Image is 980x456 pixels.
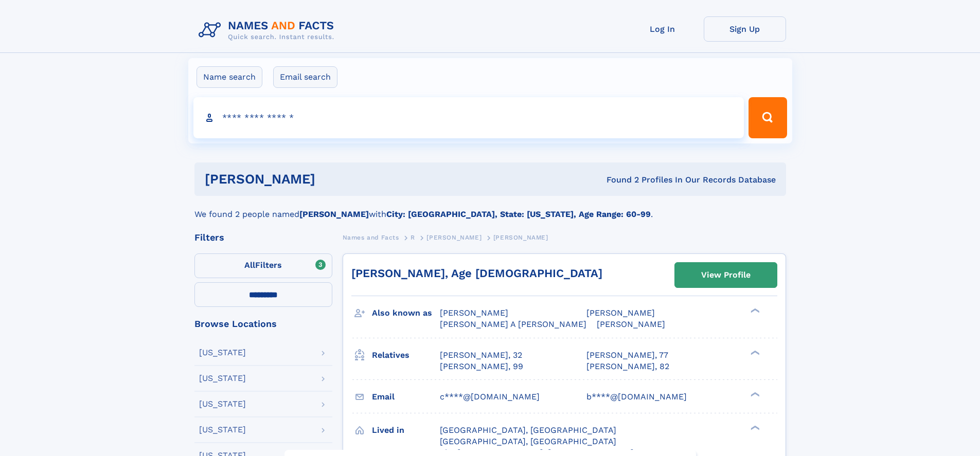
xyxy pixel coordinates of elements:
[440,350,522,361] a: [PERSON_NAME], 32
[372,304,440,322] h3: Also known as
[199,374,246,382] div: [US_STATE]
[386,209,651,219] b: City: [GEOGRAPHIC_DATA], State: [US_STATE], Age Range: 60-99
[411,234,415,241] span: R
[193,97,744,138] input: search input
[273,66,337,88] label: Email search
[461,174,776,186] div: Found 2 Profiles In Our Records Database
[748,424,760,431] div: ❯
[704,16,786,42] a: Sign Up
[199,426,246,434] div: [US_STATE]
[426,231,482,244] a: [PERSON_NAME]
[440,436,616,446] span: [GEOGRAPHIC_DATA], [GEOGRAPHIC_DATA]
[621,16,704,42] a: Log In
[586,350,668,361] a: [PERSON_NAME], 77
[440,308,508,318] span: [PERSON_NAME]
[343,231,399,244] a: Names and Facts
[586,308,655,318] span: [PERSON_NAME]
[194,16,343,44] img: Logo Names and Facts
[199,400,246,408] div: [US_STATE]
[440,319,586,329] span: [PERSON_NAME] A [PERSON_NAME]
[299,209,369,219] b: [PERSON_NAME]
[748,307,760,314] div: ❯
[372,422,440,439] h3: Lived in
[197,66,262,88] label: Name search
[597,319,665,329] span: [PERSON_NAME]
[586,361,669,372] a: [PERSON_NAME], 82
[194,196,786,221] div: We found 2 people named with .
[493,234,548,241] span: [PERSON_NAME]
[244,260,255,270] span: All
[351,267,602,280] a: [PERSON_NAME], Age [DEMOGRAPHIC_DATA]
[205,173,461,186] h1: [PERSON_NAME]
[194,233,332,242] div: Filters
[748,349,760,356] div: ❯
[440,425,616,435] span: [GEOGRAPHIC_DATA], [GEOGRAPHIC_DATA]
[199,349,246,357] div: [US_STATE]
[701,263,751,287] div: View Profile
[675,263,777,287] a: View Profile
[440,361,523,372] a: [PERSON_NAME], 99
[748,391,760,397] div: ❯
[749,97,787,138] button: Search Button
[411,231,415,244] a: R
[194,319,332,329] div: Browse Locations
[372,388,440,406] h3: Email
[194,253,332,278] label: Filters
[426,234,482,241] span: [PERSON_NAME]
[372,346,440,364] h3: Relatives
